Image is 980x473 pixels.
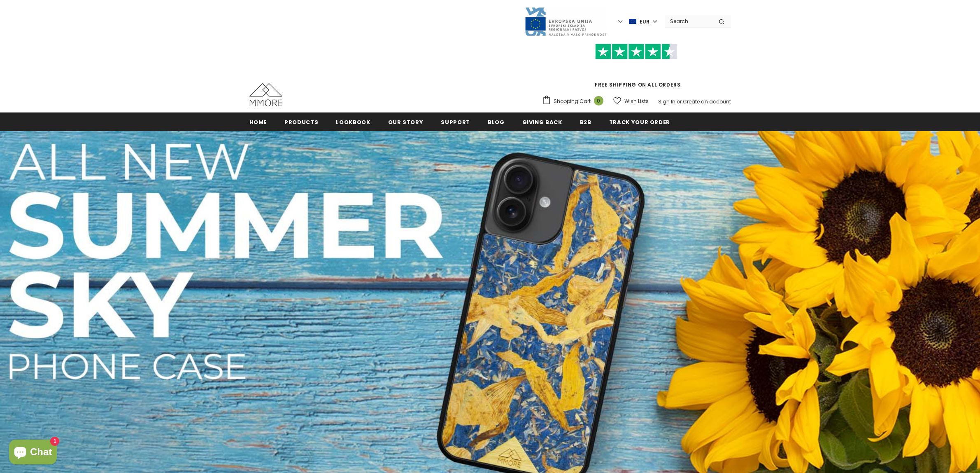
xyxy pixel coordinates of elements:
span: Home [249,118,267,126]
a: Products [284,112,318,131]
a: Lookbook [336,112,370,131]
span: B2B [580,118,591,126]
a: Javni Razpis [524,18,607,25]
span: Products [284,118,318,126]
a: Giving back [522,112,562,131]
a: Create an account [683,98,731,105]
a: Home [249,112,267,131]
a: Shopping Cart 0 [542,95,608,108]
iframe: Customer reviews powered by Trustpilot [542,59,731,81]
a: Track your order [609,112,670,131]
img: Javni Razpis [524,7,607,37]
span: FREE SHIPPING ON ALL ORDERS [542,47,731,88]
span: Giving back [522,118,562,126]
span: Blog [488,118,505,126]
a: Sign In [658,98,675,105]
span: 0 [594,96,603,105]
a: B2B [580,112,591,131]
a: Our Story [388,112,424,131]
inbox-online-store-chat: Shopify online store chat [7,440,59,466]
a: Blog [488,112,505,131]
input: Search Site [665,15,712,27]
img: Trust Pilot Stars [595,44,677,60]
img: MMORE Cases [249,83,282,106]
span: EUR [640,18,649,26]
span: Shopping Cart [554,97,591,105]
span: Our Story [388,118,424,126]
span: support [441,118,470,126]
a: support [441,112,470,131]
span: Track your order [609,118,670,126]
a: Wish Lists [613,94,649,108]
span: Lookbook [336,118,370,126]
span: Wish Lists [624,97,649,105]
span: or [677,98,682,105]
